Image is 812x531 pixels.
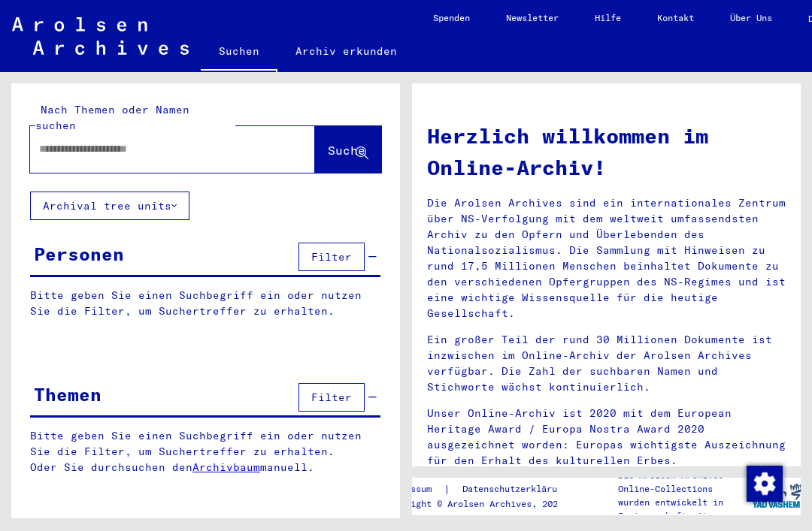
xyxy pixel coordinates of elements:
[384,481,444,497] a: Impressum
[427,195,786,321] p: Die Arolsen Archives sind ein internationales Zentrum über NS-Verfolgung mit dem weltweit umfasse...
[311,391,352,404] span: Filter
[30,428,381,475] p: Bitte geben Sie einen Suchbegriff ein oder nutzen Sie die Filter, um Suchertreffer zu erhalten. O...
[384,481,586,497] div: |
[747,466,783,502] img: Zustimmung ändern
[298,383,365,412] button: Filter
[277,33,415,69] a: Archiv erkunden
[30,192,189,220] button: Archival tree units
[34,240,124,267] div: Personen
[328,143,365,158] span: Suche
[12,17,189,55] img: Arolsen_neg.svg
[618,469,752,496] p: Die Arolsen Archives Online-Collections
[427,332,786,395] p: Ein großer Teil der rund 30 Millionen Dokumente ist inzwischen im Online-Archiv der Arolsen Archi...
[450,481,586,497] a: Datenschutzerklärung
[35,103,189,132] mat-label: Nach Themen oder Namen suchen
[315,126,381,173] button: Suche
[201,33,277,72] a: Suchen
[746,465,782,501] div: Zustimmung ändern
[311,250,352,264] span: Filter
[427,120,786,183] h1: Herzlich willkommen im Online-Archiv!
[427,406,786,469] p: Unser Online-Archiv ist 2020 mit dem European Heritage Award / Europa Nostra Award 2020 ausgezeic...
[34,381,101,408] div: Themen
[384,497,586,511] p: Copyright © Arolsen Archives, 2021
[618,496,752,523] p: wurden entwickelt in Partnerschaft mit
[298,243,365,271] button: Filter
[192,460,260,474] a: Archivbaum
[30,288,380,319] p: Bitte geben Sie einen Suchbegriff ein oder nutzen Sie die Filter, um Suchertreffer zu erhalten.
